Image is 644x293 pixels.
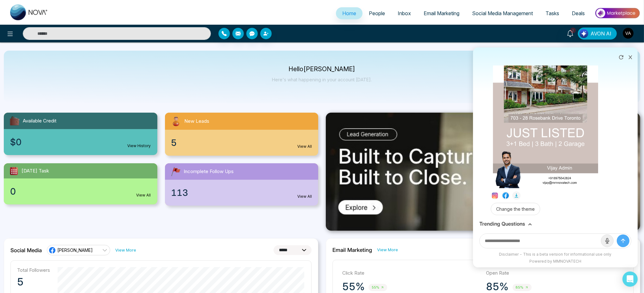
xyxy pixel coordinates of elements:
a: Inbox [391,7,417,19]
p: 55% [342,280,365,293]
span: [DATE] Task [22,167,49,175]
a: View All [297,144,312,149]
a: Social Media Management [466,7,539,19]
span: Social Media Management [472,10,533,16]
span: [PERSON_NAME] [57,247,93,253]
span: People [369,10,385,16]
span: Inbox [398,10,411,16]
a: View History [128,143,151,149]
img: Market-place.gif [594,6,640,20]
a: Incomplete Follow Ups113View All [161,163,322,206]
span: Incomplete Follow Ups [184,168,234,175]
a: View More [377,247,398,253]
div: Powered by MMNOVATECH [476,259,635,264]
img: Lead Flow [579,29,588,38]
span: Email Marketing [424,10,459,16]
a: Tasks [539,7,565,19]
div: Open Intercom Messenger [622,271,638,287]
h2: Email Marketing [332,247,372,253]
a: Deals [565,7,591,19]
span: 113 [171,186,188,199]
p: Click Rate [342,270,480,277]
a: View All [136,192,151,198]
div: Disclaimer - This is a beta version for informational use only [476,252,635,257]
span: $0 [10,135,22,149]
img: Nova CRM Logo [10,4,48,20]
a: 3 [563,28,578,39]
img: followUps.svg [170,166,181,177]
p: Hello [PERSON_NAME] [272,66,372,72]
span: Available Credit [23,117,56,125]
a: Email Marketing [417,7,466,19]
span: 3 [570,28,576,33]
p: 5 [17,276,50,288]
a: View All [297,194,312,199]
button: Change the theme [491,203,540,215]
p: Total Followers [17,267,50,273]
a: View More [115,247,136,253]
h2: Social Media [10,247,42,253]
img: newLeads.svg [170,115,182,127]
img: Failed to render image. [493,1,598,188]
a: New Leads5View All [161,113,322,156]
p: Here's what happening in your account [DATE]. [272,77,372,82]
p: 85% [486,280,509,293]
span: Deals [572,10,585,16]
span: New Leads [185,118,210,125]
span: 85% [513,284,532,291]
span: AVON AI [590,30,611,37]
span: 0 [10,185,16,198]
span: 5 [171,136,177,149]
img: . [326,113,640,231]
span: 55% [369,284,387,291]
img: User Avatar [623,28,634,39]
img: availableCredit.svg [9,115,20,127]
a: Home [336,7,363,19]
img: todayTask.svg [9,166,19,176]
p: Open Rate [486,270,624,277]
span: Tasks [546,10,559,16]
h3: Trending Questions [479,221,525,227]
button: AVON AI [578,28,617,40]
span: Home [342,10,356,16]
a: People [363,7,391,19]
